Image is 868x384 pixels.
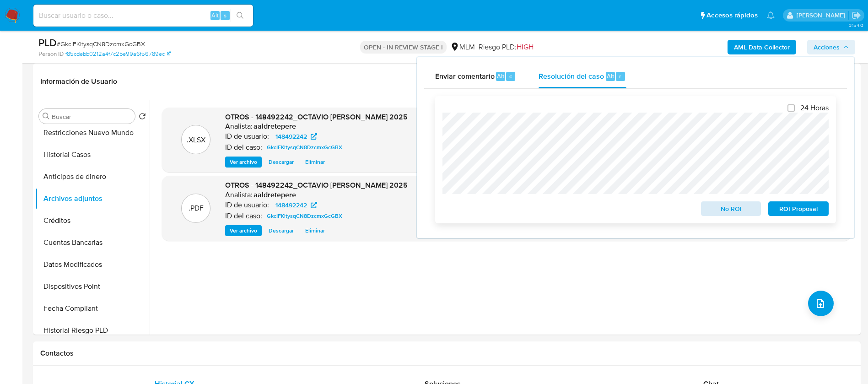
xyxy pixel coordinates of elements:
[65,50,171,58] a: f85cdebb0212a4f7c2be99a6f56789ec
[275,200,307,211] span: 148492242
[269,157,294,167] span: Descargar
[509,72,512,81] span: c
[775,202,822,215] span: ROI Proposal
[619,72,621,81] span: r
[305,226,325,235] span: Eliminar
[701,201,761,216] button: No ROI
[517,42,534,52] span: HIGH
[40,349,853,358] h1: Contactos
[225,112,408,122] span: OTROS - 148492242_OCTAVIO [PERSON_NAME] 2025
[189,203,204,213] p: .PDF
[57,39,145,49] span: # GkcIFKltysqCN8DzcmxGcGBX
[225,143,262,152] p: ID del caso:
[35,122,150,144] button: Restricciones Nuevo Mundo
[43,113,50,120] button: Buscar
[797,11,848,20] p: alicia.aldreteperez@mercadolibre.com.mx
[35,232,150,254] button: Cuentas Bancarias
[35,276,150,297] button: Dispositivos Point
[539,70,604,81] span: Resolución del caso
[269,226,294,235] span: Descargar
[224,11,226,20] span: s
[225,157,262,168] button: Ver archivo
[706,11,758,20] span: Accesos rápidos
[450,42,475,52] div: MLM
[225,225,262,236] button: Ver archivo
[767,11,775,19] a: Notificaciones
[253,190,296,200] h6: aaldretepere
[852,11,861,20] a: Salir
[231,9,249,22] button: search-icon
[35,188,150,210] button: Archivos adjuntos
[35,166,150,188] button: Anticipos de dinero
[301,225,329,236] button: Eliminar
[270,200,323,211] a: 148492242
[814,40,840,54] span: Acciones
[607,72,614,81] span: Alt
[225,211,262,221] p: ID del caso:
[33,10,253,22] input: Buscar usuario o caso...
[35,144,150,166] button: Historial Casos
[225,180,408,190] span: OTROS - 148492242_OCTAVIO [PERSON_NAME] 2025
[52,113,131,121] input: Buscar
[139,113,146,123] button: Volver al orden por defecto
[263,211,346,222] a: GkcIFKltysqCN8DzcmxGcGBX
[264,157,298,168] button: Descargar
[768,201,829,216] button: ROI Proposal
[38,50,64,58] b: Person ID
[497,72,504,81] span: Alt
[225,200,269,210] p: ID de usuario:
[187,135,205,145] p: .XLSX
[787,104,795,112] input: 24 Horas
[301,157,329,168] button: Eliminar
[263,142,346,153] a: GkcIFKltysqCN8DzcmxGcGBX
[35,319,150,341] button: Historial Riesgo PLD
[800,103,829,113] span: 24 Horas
[707,202,755,215] span: No ROI
[728,40,796,54] button: AML Data Collector
[360,41,447,54] p: OPEN - IN REVIEW STAGE I
[225,122,253,131] p: Analista:
[35,254,150,276] button: Datos Modificados
[275,131,307,142] span: 148492242
[267,142,342,153] span: GkcIFKltysqCN8DzcmxGcGBX
[808,291,834,316] button: upload-file
[435,70,495,81] span: Enviar comentario
[230,226,257,235] span: Ver archivo
[734,40,790,54] b: AML Data Collector
[479,42,534,52] span: Riesgo PLD:
[305,157,325,167] span: Eliminar
[849,22,863,29] span: 3.154.0
[270,131,323,142] a: 148492242
[35,210,150,232] button: Créditos
[35,297,150,319] button: Fecha Compliant
[264,225,298,236] button: Descargar
[38,35,57,50] b: PLD
[267,211,342,222] span: GkcIFKltysqCN8DzcmxGcGBX
[211,11,219,20] span: Alt
[230,157,257,167] span: Ver archivo
[225,190,253,200] p: Analista:
[253,122,296,131] h6: aaldretepere
[807,40,855,54] button: Acciones
[225,132,269,141] p: ID de usuario:
[40,77,117,86] h1: Información de Usuario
